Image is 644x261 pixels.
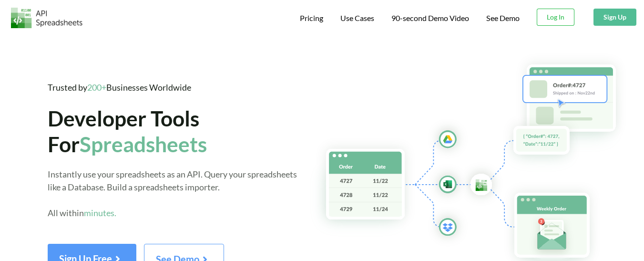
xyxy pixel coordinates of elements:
[537,9,574,26] button: Log In
[48,105,207,156] span: Developer Tools For
[300,13,323,22] span: Pricing
[48,169,297,218] span: Instantly use your spreadsheets as an API. Query your spreadsheets like a Database. Build a sprea...
[391,14,469,22] span: 90-second Demo Video
[80,131,207,157] span: Spreadsheets
[593,9,636,26] button: Sign Up
[11,8,82,28] img: Logo.png
[84,208,116,218] span: minutes.
[87,82,106,93] span: 200+
[48,82,191,93] span: Trusted by Businesses Worldwide
[486,13,520,23] a: See Demo
[340,13,374,22] span: Use Cases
